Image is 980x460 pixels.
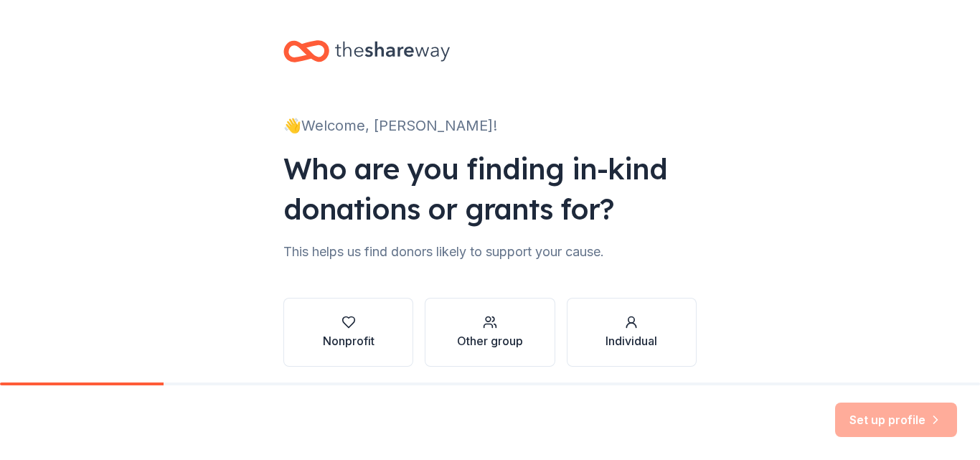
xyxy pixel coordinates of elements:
[457,332,523,349] div: Other group
[425,298,555,367] button: Other group
[323,332,374,349] div: Nonprofit
[283,149,697,229] div: Who are you finding in-kind donations or grants for?
[606,332,657,349] div: Individual
[283,114,697,137] div: 👋 Welcome, [PERSON_NAME]!
[283,298,413,367] button: Nonprofit
[567,298,697,367] button: Individual
[283,240,697,263] div: This helps us find donors likely to support your cause.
